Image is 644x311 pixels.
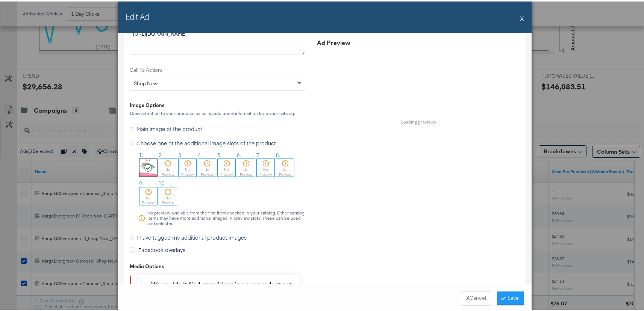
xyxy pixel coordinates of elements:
[257,166,274,175] div: No Preview
[151,278,297,287] div: We couldn't find any videos in your product set.
[461,290,491,303] button: XCancel
[159,150,163,157] span: 2.
[179,166,196,175] div: No Preview
[311,118,526,123] h6: Loading previews
[198,166,216,175] div: No Preview
[136,124,202,131] span: Main image of the product
[237,166,255,175] div: No Preview
[130,109,305,115] div: Draw attention to your products by using additional information from your catalog.
[139,178,143,186] span: 9.
[136,138,276,145] span: Choose one of the additional image slots of the product
[466,293,470,300] strong: X
[317,37,520,46] div: Ad Preview
[497,290,524,303] button: Save
[218,166,235,175] div: No Preview
[130,26,305,53] textarea: [URL][DOMAIN_NAME]
[159,194,177,204] div: No Preview
[138,245,185,252] span: Facebook overlays
[147,209,305,225] div: No preview available from the first item checked in your catalog. Other catalog items may have mo...
[198,150,202,157] span: 4.
[139,194,157,204] div: No Preview
[159,178,166,186] span: 10.
[134,79,158,85] span: Shop Now
[276,150,280,157] span: 8.
[520,9,524,24] button: X
[276,166,294,175] div: No Preview
[139,150,143,157] span: 1.
[126,9,149,21] h2: Edit Ad
[256,150,261,157] span: 7.
[130,65,305,72] label: Call To Action:
[217,150,221,157] span: 5.
[130,261,305,269] div: Media Options
[178,150,182,157] span: 3.
[136,232,247,240] span: I have tagged my additional product images
[130,100,165,107] div: Image Options
[237,150,241,157] span: 6.
[159,166,177,175] div: No Preview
